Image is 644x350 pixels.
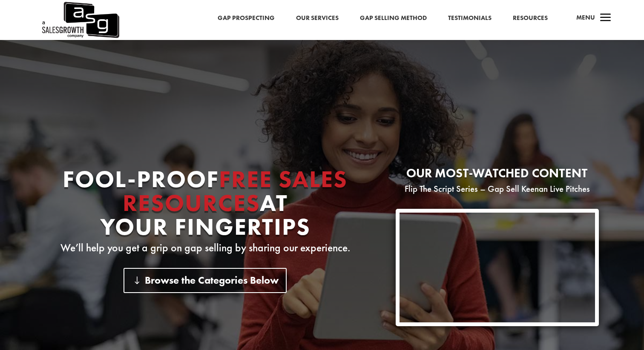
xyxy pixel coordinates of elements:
span: Free Sales Resources [123,164,348,218]
a: Browse the Categories Below [124,268,287,293]
p: Flip The Script Series – Gap Sell Keenan Live Pitches [396,184,599,194]
h1: Fool-proof At Your Fingertips [45,167,365,243]
p: We’ll help you get a grip on gap selling by sharing our experience. [45,243,365,253]
h2: Our most-watched content [396,167,599,184]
